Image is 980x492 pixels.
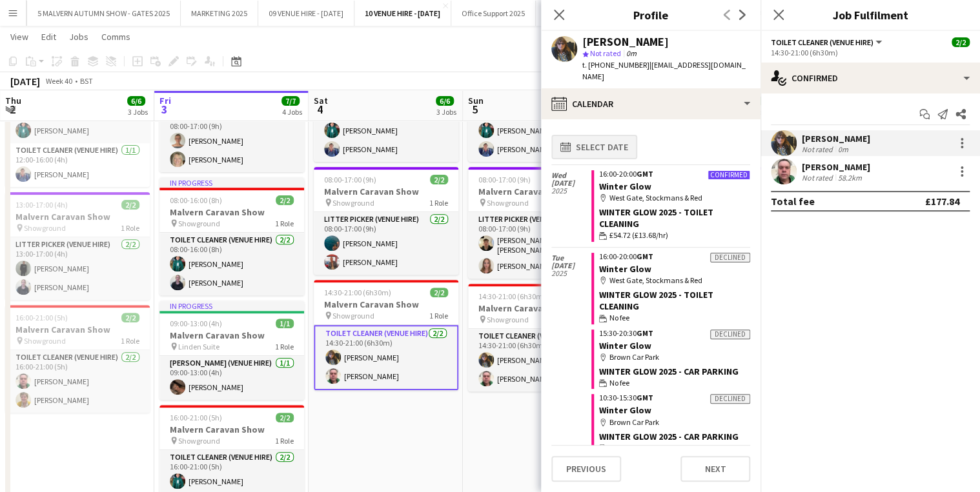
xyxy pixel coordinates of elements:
span: GMT [637,169,653,179]
div: Not rated [802,144,835,154]
span: Edit [41,31,56,43]
span: Fri [159,95,171,106]
span: £54.72 (£13.68/hr) [609,230,668,241]
div: 16:00-20:00 [599,253,750,261]
app-job-card: 13:00-17:00 (4h)2/2Malvern Caravan Show Showground1 RoleLitter Picker (Venue Hire)2/213:00-17:00 ... [5,192,150,300]
span: GMT [637,393,653,402]
a: Jobs [64,28,94,45]
span: 2/2 [430,175,448,184]
span: GMT [637,251,653,261]
div: Declined [710,253,750,262]
div: 4 Jobs [282,107,302,117]
div: [PERSON_NAME] [802,133,870,144]
span: 1 Role [429,311,448,320]
h3: Malvern Caravan Show [159,424,304,435]
span: t. [PHONE_NUMBER] [582,60,649,70]
span: 4 [312,102,328,117]
div: 14:30-21:00 (6h30m) [771,48,970,57]
span: 3 [158,102,171,117]
div: 3 Jobs [128,107,148,117]
app-card-role: Litter Picker (Venue Hire)2/208:00-17:00 (9h)[PERSON_NAME] [PERSON_NAME][PERSON_NAME] [468,212,613,279]
span: Jobs [69,31,88,43]
span: 5 [466,102,484,117]
div: Not rated [802,173,835,182]
span: 09:00-13:00 (4h) [170,319,222,328]
app-job-card: 14:30-21:00 (6h30m)2/2Malvern Caravan Show Showground1 RoleToilet Cleaner (Venue Hire)2/214:30-21... [468,284,613,391]
div: BST [80,76,93,86]
span: Not rated [590,48,621,58]
span: 16:00-21:00 (5h) [170,413,222,422]
app-card-role: Litter Picker (Venue Hire)2/208:00-17:00 (9h)[PERSON_NAME][PERSON_NAME] [159,110,304,172]
button: 12 VENUE HIRE - [DATE] [536,1,632,26]
h3: Malvern Caravan Show [314,186,458,197]
a: View [5,28,34,45]
div: 3 Jobs [436,107,456,117]
span: 16:00-21:00 (5h) [15,313,68,322]
span: Wed [551,172,591,179]
span: 2/2 [276,195,294,205]
span: 1 Role [275,219,294,228]
span: 14:30-21:00 (6h30m) [478,291,546,301]
app-card-role: Toilet Cleaner (Venue Hire)1/111:00-16:00 (5h)[PERSON_NAME] [5,99,150,143]
a: Edit [36,28,61,45]
span: 08:00-17:00 (9h) [324,175,376,184]
div: £177.84 [925,195,959,208]
div: [PERSON_NAME] [802,161,870,173]
h3: Profile [541,6,761,23]
span: [DATE] [551,262,591,270]
div: 08:00-17:00 (9h)2/2Malvern Caravan Show Showground1 RoleLitter Picker (Venue Hire)2/208:00-17:00 ... [314,167,458,275]
span: Tue [551,254,591,262]
a: Winter Glow [599,181,651,192]
div: Winter Glow 2025 - Car Parking [599,366,750,377]
button: Next [680,456,750,482]
button: 10 VENUE HIRE - [DATE] [354,1,451,26]
button: Toilet Cleaner (Venue Hire) [771,37,884,47]
app-job-card: 08:00-17:00 (9h)2/2Malvern Caravan Show Showground1 RoleLitter Picker (Venue Hire)2/208:00-17:00 ... [468,167,613,279]
span: Showground [178,219,220,228]
span: Showground [24,223,66,233]
h3: Malvern Caravan Show [468,302,613,314]
span: 6/6 [436,96,454,106]
app-job-card: In progress08:00-16:00 (8h)2/2Malvern Caravan Show Showground1 RoleToilet Cleaner (Venue Hire)2/2... [159,177,304,295]
div: Winter Glow 2025 - Toilet Cleaning [599,289,750,312]
span: Week 40 [43,76,75,86]
span: Showground [178,436,220,446]
app-card-role: Toilet Cleaner (Venue Hire)2/214:30-21:00 (6h30m)[PERSON_NAME][PERSON_NAME] [468,329,613,391]
div: Declined [710,330,750,339]
span: 08:00-17:00 (9h) [478,175,531,184]
div: 58.2km [835,173,864,182]
a: Winter Glow [599,263,651,275]
div: 10:30-15:30 [599,394,750,402]
div: Declined [710,394,750,404]
span: Linden Suite [178,342,219,351]
span: 2025 [551,187,591,195]
app-card-role: Toilet Cleaner (Venue Hire)2/214:30-21:00 (6h30m)[PERSON_NAME][PERSON_NAME] [314,325,458,390]
span: 2/2 [121,313,139,322]
span: 0m [624,48,639,58]
button: 09 VENUE HIRE - [DATE] [258,1,354,26]
span: Toilet Cleaner (Venue Hire) [771,37,873,47]
span: Showground [332,311,374,320]
div: 16:00-20:00 [599,170,750,178]
button: Previous [551,456,621,482]
h3: Malvern Caravan Show [159,330,304,341]
div: 16:00-21:00 (5h)2/2Malvern Caravan Show Showground1 RoleToilet Cleaner (Venue Hire)2/216:00-21:00... [5,305,150,413]
div: Confirmed [708,170,750,180]
span: | [EMAIL_ADDRESS][DOMAIN_NAME] [582,60,746,81]
span: Sun [468,95,484,106]
div: 0m [835,144,851,154]
app-card-role: Toilet Cleaner (Venue Hire)2/216:00-21:00 (5h)[PERSON_NAME][PERSON_NAME] [5,350,150,413]
div: [PERSON_NAME] [582,36,669,48]
app-job-card: In progress09:00-13:00 (4h)1/1Malvern Caravan Show Linden Suite1 Role[PERSON_NAME] (Venue Hire)1/... [159,300,304,400]
span: 1 Role [275,436,294,446]
span: 1 Role [121,223,139,233]
div: West Gate, Stockmans & Red [599,275,750,286]
h3: Job Fulfilment [761,6,980,23]
h3: Malvern Caravan Show [468,186,613,197]
div: Winter Glow 2025 - Toilet Cleaning [599,206,750,230]
span: Showground [487,198,529,208]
